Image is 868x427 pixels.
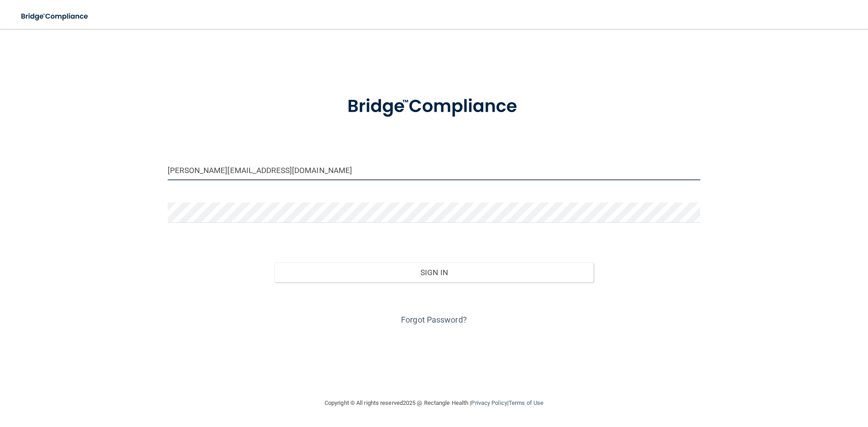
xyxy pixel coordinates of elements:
[329,83,539,130] img: bridge_compliance_login_screen.278c3ca4.svg
[269,389,599,418] div: Copyright © All rights reserved 2025 @ Rectangle Health | |
[509,399,543,406] a: Terms of Use
[274,263,594,282] button: Sign In
[401,315,467,324] a: Forgot Password?
[168,160,700,180] input: Email
[14,7,97,26] img: bridge_compliance_login_screen.278c3ca4.svg
[471,399,507,406] a: Privacy Policy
